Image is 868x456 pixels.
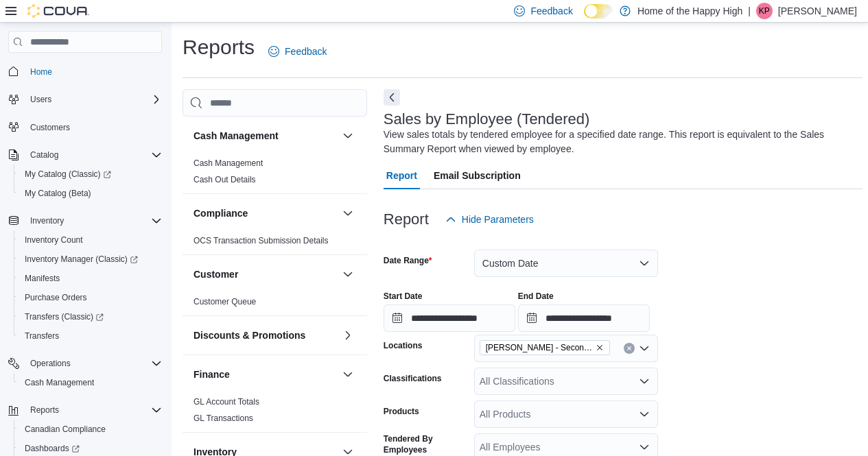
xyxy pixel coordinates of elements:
[30,215,64,226] span: Inventory
[19,309,162,325] span: Transfers (Classic)
[19,421,111,437] a: Canadian Compliance
[25,235,83,245] span: Inventory Count
[340,266,356,283] button: Customer
[19,166,117,182] a: My Catalog (Classic)
[384,128,856,156] div: View sales totals by tendered employee for a specified date range. This report is equivalent to t...
[637,3,742,19] p: Home of the Happy High
[14,269,167,288] button: Manifests
[19,185,97,202] a: My Catalog (Beta)
[19,185,162,202] span: My Catalog (Beta)
[530,4,572,18] span: Feedback
[25,147,162,163] span: Catalog
[193,413,253,424] span: GL Transactions
[19,421,162,437] span: Canadian Compliance
[486,341,593,355] span: [PERSON_NAME] - Second Ave - Prairie Records
[25,311,104,322] span: Transfers (Classic)
[624,343,635,354] button: Clear input
[3,90,167,109] button: Users
[25,147,64,163] button: Catalog
[193,296,256,307] span: Customer Queue
[285,45,327,58] span: Feedback
[19,374,162,391] span: Cash Management
[3,400,167,420] button: Reports
[340,327,356,344] button: Discounts & Promotions
[193,235,329,246] span: OCS Transaction Submission Details
[14,250,167,269] a: Inventory Manager (Classic)
[340,366,356,383] button: Finance
[183,293,367,315] div: Customer
[193,236,329,245] a: OCS Transaction Submission Details
[19,232,162,248] span: Inventory Count
[639,442,650,453] button: Open list of options
[25,119,75,136] a: Customers
[518,304,650,332] input: Press the down key to open a popover containing a calendar.
[25,331,59,341] span: Transfers
[193,297,256,307] a: Customer Queue
[193,129,337,143] button: Cash Management
[193,413,253,423] a: GL Transactions
[384,111,590,128] h3: Sales by Employee (Tendered)
[19,251,162,267] span: Inventory Manager (Classic)
[263,38,332,65] a: Feedback
[25,377,94,388] span: Cash Management
[25,424,106,435] span: Canadian Compliance
[193,158,263,168] a: Cash Management
[30,405,59,416] span: Reports
[14,288,167,307] button: Purchase Orders
[639,376,650,387] button: Open list of options
[25,91,57,108] button: Users
[19,270,162,287] span: Manifests
[19,270,65,287] a: Manifests
[30,67,52,77] span: Home
[193,174,256,185] span: Cash Out Details
[19,232,89,248] a: Inventory Count
[30,149,58,160] span: Catalog
[384,211,429,228] h3: Report
[384,373,442,384] label: Classifications
[19,166,162,182] span: My Catalog (Classic)
[384,406,419,417] label: Products
[193,396,259,407] span: GL Account Totals
[19,309,109,325] a: Transfers (Classic)
[25,188,91,199] span: My Catalog (Beta)
[748,3,751,19] p: |
[14,165,167,184] a: My Catalog (Classic)
[639,409,650,420] button: Open list of options
[193,206,248,220] h3: Compliance
[384,340,423,351] label: Locations
[434,162,521,189] span: Email Subscription
[25,62,162,80] span: Home
[14,373,167,392] button: Cash Management
[14,420,167,439] button: Canadian Compliance
[756,3,773,19] div: Kayla Parker
[480,340,610,355] span: Warman - Second Ave - Prairie Records
[14,184,167,203] button: My Catalog (Beta)
[27,4,89,18] img: Cova
[193,206,337,220] button: Compliance
[384,255,432,266] label: Date Range
[596,344,604,352] button: Remove Warman - Second Ave - Prairie Records from selection in this group
[340,128,356,144] button: Cash Management
[25,91,162,108] span: Users
[193,175,256,184] a: Cash Out Details
[25,402,64,418] button: Reports
[384,304,515,332] input: Press the down key to open a popover containing a calendar.
[759,3,770,19] span: KP
[183,232,367,254] div: Compliance
[474,250,658,277] button: Custom Date
[25,402,162,418] span: Reports
[193,397,259,407] a: GL Account Totals
[30,94,51,105] span: Users
[440,206,539,233] button: Hide Parameters
[3,117,167,137] button: Customers
[183,155,367,193] div: Cash Management
[193,267,337,281] button: Customer
[25,213,162,229] span: Inventory
[462,213,534,226] span: Hide Parameters
[384,89,400,106] button: Next
[384,433,469,455] label: Tendered By Employees
[584,4,613,19] input: Dark Mode
[19,374,99,391] a: Cash Management
[193,328,305,342] h3: Discounts & Promotions
[340,205,356,221] button: Compliance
